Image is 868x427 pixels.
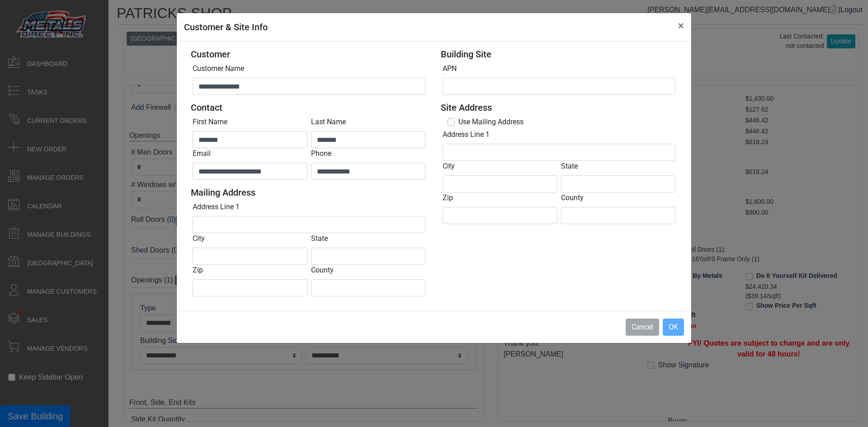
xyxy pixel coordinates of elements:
[663,319,684,336] button: OK
[561,161,578,172] label: State
[193,63,244,74] label: Customer Name
[193,265,203,276] label: Zip
[311,117,346,127] label: Last Name
[193,233,205,244] label: City
[458,117,524,127] label: Use Mailing Address
[311,233,328,244] label: State
[191,49,427,60] h5: Customer
[311,148,331,159] label: Phone
[191,187,427,198] h5: Mailing Address
[671,13,691,38] button: Close
[441,102,677,113] h5: Site Address
[193,117,227,127] label: First Name
[184,20,268,34] h5: Customer & Site Info
[193,148,211,159] label: Email
[191,102,427,113] h5: Contact
[193,202,240,212] label: Address Line 1
[441,49,677,60] h5: Building Site
[443,63,457,74] label: APN
[561,192,584,203] label: County
[443,129,490,140] label: Address Line 1
[626,319,659,336] button: Cancel
[443,161,455,172] label: City
[311,265,334,276] label: County
[443,192,453,203] label: Zip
